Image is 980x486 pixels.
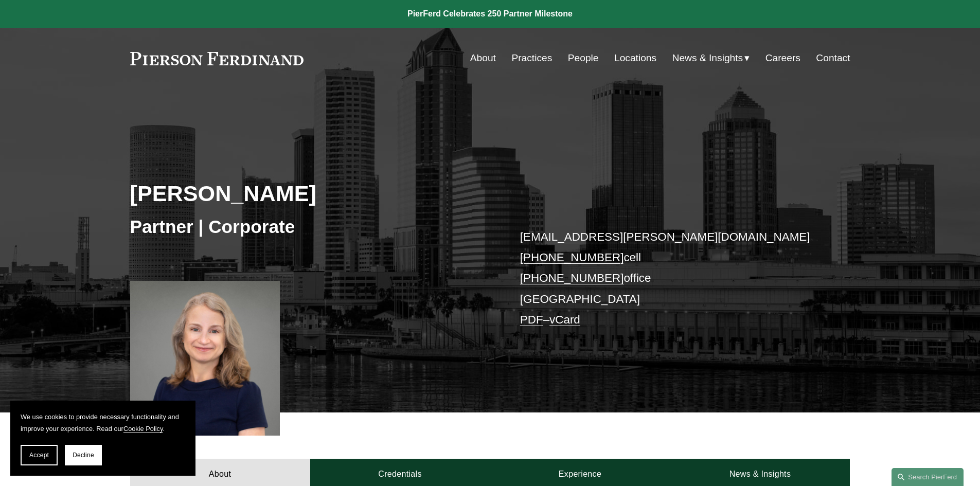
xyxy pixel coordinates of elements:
[511,48,552,68] a: Practices
[614,48,656,68] a: Locations
[10,401,195,476] section: Cookie banner
[568,48,599,68] a: People
[816,48,850,68] a: Contact
[65,445,102,465] button: Decline
[520,313,543,326] a: PDF
[130,180,490,207] h2: [PERSON_NAME]
[130,215,490,238] h3: Partner | Corporate
[672,48,750,68] a: folder dropdown
[29,452,49,459] span: Accept
[470,48,496,68] a: About
[765,48,800,68] a: Careers
[549,313,580,326] a: vCard
[892,468,964,486] a: Search this site
[73,452,94,459] span: Decline
[520,251,624,264] a: [PHONE_NUMBER]
[520,272,624,284] a: [PHONE_NUMBER]
[520,230,810,243] a: [EMAIL_ADDRESS][PERSON_NAME][DOMAIN_NAME]
[520,227,820,331] p: cell office [GEOGRAPHIC_DATA] –
[21,445,58,465] button: Accept
[123,425,163,433] a: Cookie Policy
[672,49,743,67] span: News & Insights
[21,411,185,435] p: We use cookies to provide necessary functionality and improve your experience. Read our .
